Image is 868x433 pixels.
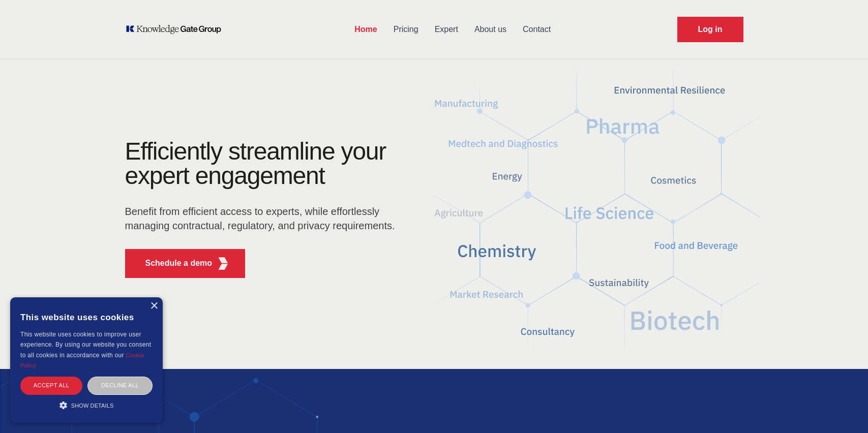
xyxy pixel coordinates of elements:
[125,249,246,278] button: Schedule a demoKGG Fifth Element RED
[515,16,559,43] a: Contact
[125,138,386,189] h1: Efficiently streamline your expert engagement
[20,352,144,368] a: Cookie Policy
[20,331,151,359] span: This website uses cookies to improve user experience. By using our website you consent to all coo...
[125,204,402,233] p: Benefit from efficient access to experts, while effortlessly managing contractual, regulatory, an...
[217,257,229,270] img: KGG Fifth Element RED
[20,305,153,329] div: This website uses cookies
[125,24,228,35] a: KOL Knowledge Platform: Talk to Key External Experts (KEE)
[87,377,153,394] div: Decline all
[20,400,153,410] div: Show details
[677,17,743,42] a: Request Demo
[434,66,760,359] img: KGG Fifth Element RED
[20,377,82,394] div: Accept all
[145,257,213,269] p: Schedule a demo
[150,302,158,310] div: Close
[346,16,385,43] a: Home
[466,16,515,43] a: About us
[71,403,114,409] span: Show details
[385,16,427,43] a: Pricing
[427,16,466,43] a: Expert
